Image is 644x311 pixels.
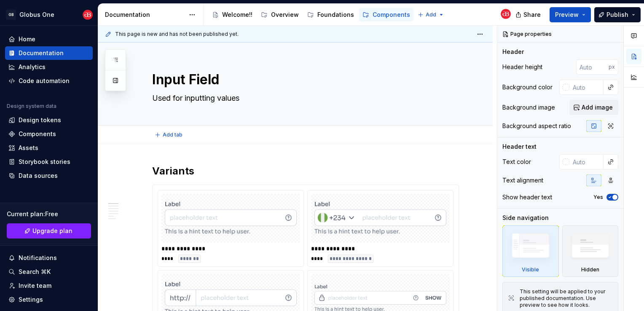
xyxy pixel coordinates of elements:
div: Storybook stories [19,158,70,166]
input: Auto [569,154,604,169]
p: px [609,64,615,70]
span: This page is new and has not been published yet. [115,31,239,38]
div: Documentation [19,49,64,57]
a: Upgrade plan [7,223,91,239]
span: Upgrade plan [32,227,72,235]
div: Hidden [562,225,619,277]
div: Code automation [19,77,70,85]
img: Globus Bank UX Team [501,9,511,19]
div: Search ⌘K [19,268,51,276]
button: Share [511,7,546,22]
span: Add [426,11,436,18]
div: Header height [502,63,542,71]
a: Invite team [5,279,93,292]
div: Header [502,48,524,56]
div: Globus One [19,11,54,19]
a: Analytics [5,60,93,74]
div: Show header text [502,193,552,201]
div: Home [19,35,35,43]
div: Background image [502,103,555,112]
div: Design tokens [19,116,61,124]
div: Design system data [7,103,56,110]
div: This setting will be applied to your published documentation. Use preview to see how it looks. [520,288,613,308]
div: Visible [522,266,539,273]
span: Share [523,11,541,19]
a: Components [359,8,413,21]
div: Invite team [19,282,51,290]
div: Overview [271,11,299,19]
button: Publish [594,7,641,22]
div: Data sources [19,172,58,180]
div: Page tree [209,6,413,23]
a: Components [5,127,93,141]
a: Welcome!! [209,8,256,21]
textarea: Used for inputting values [150,91,457,105]
a: Code automation [5,74,93,88]
span: Preview [555,11,579,19]
div: Text alignment [502,176,543,185]
a: Foundations [304,8,357,21]
div: Documentation [105,11,185,19]
div: Background color [502,83,553,91]
div: Side navigation [502,214,549,222]
button: Add [415,9,447,21]
div: Foundations [317,11,354,19]
button: Add image [569,100,618,115]
div: Current plan : Free [7,210,91,218]
div: Header text [502,142,537,151]
label: Yes [593,194,603,201]
button: Preview [550,7,591,22]
div: Assets [19,144,38,152]
div: Notifications [19,254,57,262]
button: GBGlobus OneGlobus Bank UX Team [2,5,96,24]
div: Background aspect ratio [502,122,571,130]
a: Overview [258,8,302,21]
input: Auto [569,80,604,95]
span: Add image [582,103,613,112]
div: Hidden [581,266,599,273]
div: Welcome!! [222,11,252,19]
div: Components [19,130,56,138]
a: Design tokens [5,113,93,127]
a: Documentation [5,46,93,60]
button: Search ⌘K [5,265,93,279]
a: Settings [5,293,93,306]
div: Settings [19,295,43,304]
input: Auto [576,59,609,75]
div: Text color [502,158,531,166]
span: Publish [606,11,628,19]
a: Assets [5,141,93,155]
button: Add tab [152,129,186,141]
a: Storybook stories [5,155,93,169]
div: Analytics [19,63,46,71]
a: Home [5,32,93,46]
button: Notifications [5,251,93,265]
a: Data sources [5,169,93,182]
div: Components [373,11,410,19]
div: GB [6,10,16,20]
img: Globus Bank UX Team [83,10,93,20]
textarea: Input Field [150,70,457,90]
span: Add tab [163,131,182,138]
div: Visible [502,225,559,277]
h2: Variants [152,164,459,178]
